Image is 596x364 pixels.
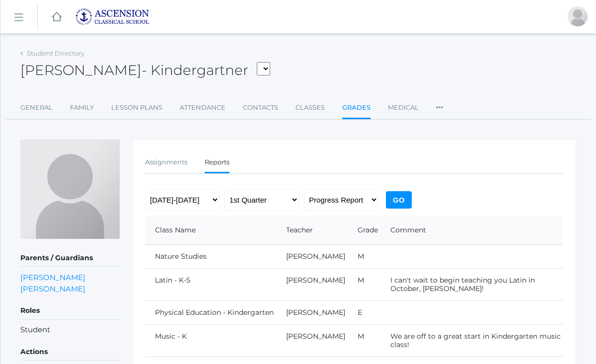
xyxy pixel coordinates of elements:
h2: [PERSON_NAME] [20,63,270,78]
td: We are off to a great start in Kindergarten music class! [380,325,563,357]
a: Attendance [180,98,225,118]
td: M [348,269,380,301]
a: [PERSON_NAME] [20,272,85,283]
td: I can't wait to begin teaching you Latin in October, [PERSON_NAME]! [380,269,563,301]
td: M [348,325,380,357]
a: Physical Education - Kindergarten [155,308,274,317]
a: Grades [342,98,371,119]
a: Lesson Plans [111,98,162,118]
a: Music - K [155,332,187,341]
a: Classes [296,98,325,118]
td: M [348,245,380,269]
div: Kristy Sumlin [568,6,588,26]
td: E [348,301,380,325]
a: [PERSON_NAME] [286,308,345,317]
a: [PERSON_NAME] [286,332,345,341]
h5: Roles [20,302,120,319]
a: Contacts [243,98,278,118]
a: Nature Studies [155,252,207,261]
a: [PERSON_NAME] [286,276,345,285]
a: Reports [205,152,229,174]
a: Family [70,98,94,118]
input: Go [386,191,412,209]
a: General [20,98,53,118]
th: Comment [380,216,563,245]
a: Student Directory [27,49,84,57]
a: [PERSON_NAME] [286,252,345,261]
h5: Parents / Guardians [20,250,120,267]
th: Class Name [145,216,276,245]
span: - Kindergartner [142,62,248,78]
a: Assignments [145,152,187,172]
a: Latin - K-5 [155,276,190,285]
th: Teacher [276,216,348,245]
img: Henry Amos [20,140,120,239]
a: [PERSON_NAME] [20,283,85,294]
th: Grade [348,216,380,245]
img: ascension-logo-blue-113fc29133de2fb5813e50b71547a291c5fdb7962bf76d49838a2a14a36269ea.jpg [75,8,149,25]
li: Student [20,324,120,336]
h5: Actions [20,344,120,361]
a: Medical [388,98,419,118]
